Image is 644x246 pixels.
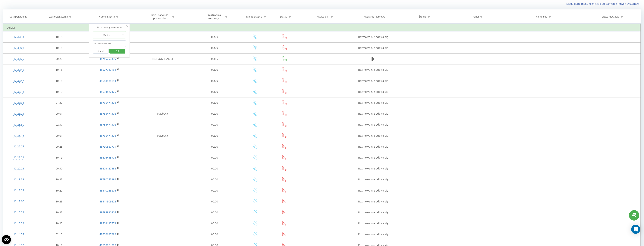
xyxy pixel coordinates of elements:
[7,121,31,128] div: 12:23:30
[190,130,239,141] td: 00:00
[7,55,31,63] div: 12:30:20
[93,40,126,47] input: Wprowadź wartość
[99,156,116,159] a: 48604455974
[190,86,239,97] td: 00:00
[34,86,84,97] td: 10:19
[9,15,27,18] div: Data połączenia
[358,232,388,236] span: Rozmowa nie odbyła się
[190,53,239,64] td: 02:16
[34,174,84,185] td: 10:23
[7,44,31,52] div: 12:32:03
[7,198,31,205] div: 12:17:00
[7,99,31,107] div: 12:26:33
[99,200,116,203] a: 48511309622
[358,200,388,203] span: Rozmowa nie odbyła się
[99,68,116,71] a: 48607987158
[190,42,239,53] td: 00:00
[7,132,31,139] div: 12:23:18
[99,101,116,104] a: 48735471308
[112,48,123,54] span: OK
[2,235,11,244] button: Open CMP widget
[99,90,116,93] a: 48694820405
[204,13,224,20] div: Czas trwania rozmowy
[99,15,115,18] div: Numer klienta
[358,35,388,39] span: Rozmowa nie odbyła się
[34,152,84,163] td: 10:19
[49,15,68,18] div: Czas oczekiwania
[358,221,388,225] span: Rozmowa nie odbyła się
[34,196,84,207] td: 10:23
[34,207,84,218] td: 10:23
[34,141,84,152] td: 00:25
[566,2,641,5] a: Kiedy dane mogą różnić się od danych z innych systemów
[34,218,84,229] td: 10:23
[34,31,84,42] td: 10:18
[99,112,116,115] a: 48735471308
[358,101,388,104] span: Rozmowa nie odbyła się
[7,154,31,161] div: 12:21:21
[358,211,388,214] span: Rozmowa nie odbyła się
[536,15,547,18] div: Kampania
[358,189,388,192] span: Rozmowa nie odbyła się
[7,209,31,216] div: 12:16:21
[190,163,239,174] td: 00:00
[7,33,31,41] div: 12:32:13
[109,49,125,54] button: OK
[358,145,388,148] span: Rozmowa nie odbyła się
[190,196,239,207] td: 00:00
[99,211,116,214] a: 48694820405
[358,167,388,170] span: Rozmowa nie odbyła się
[135,108,190,119] td: Playback
[7,176,31,183] div: 12:19:32
[7,231,31,238] div: 12:14:57
[358,134,388,137] span: Rozmowa nie odbyła się
[34,130,84,141] td: 00:01
[34,97,84,108] td: 01:37
[7,110,31,117] div: 12:26:21
[631,225,640,234] div: Open Intercom Messenger
[99,221,116,225] a: 48502135772
[34,185,84,196] td: 10:22
[280,15,287,18] div: Status
[99,178,116,181] a: 48780253399
[93,49,109,54] button: Anuluj
[190,108,239,119] td: 00:00
[190,174,239,185] td: 00:00
[246,15,262,18] div: Typ połączenia
[7,143,31,150] div: 12:22:27
[34,42,84,53] td: 10:18
[135,53,190,64] td: [PERSON_NAME]
[93,26,126,29] div: Filtruj według warunków
[190,141,239,152] td: 00:00
[99,167,116,170] a: 48603127588
[358,79,388,83] span: Rozmowa nie odbyła się
[358,112,388,115] span: Rozmowa nie odbyła się
[7,220,31,227] div: 12:15:53
[99,123,116,126] a: 48735471308
[34,64,84,75] td: 10:18
[99,232,116,236] a: 48609637993
[190,152,239,163] td: 00:00
[7,165,31,172] div: 12:20:23
[190,119,239,130] td: 00:00
[190,218,239,229] td: 00:00
[34,108,84,119] td: 00:01
[190,75,239,86] td: 00:00
[34,229,84,240] td: 02:13
[358,178,388,181] span: Rozmowa nie odbyła się
[317,15,329,18] div: Nazwa puli
[190,64,239,75] td: 00:00
[190,207,239,218] td: 00:00
[473,15,479,18] div: Kanał
[190,229,239,240] td: 00:00
[99,134,116,137] a: 48735471308
[358,90,388,93] span: Rozmowa nie odbyła się
[34,163,84,174] td: 00:30
[7,77,31,84] div: 12:27:47
[364,15,385,18] div: Nagranie rozmowy
[602,15,619,18] div: Słowa kluczowe
[419,15,426,18] div: Źródło
[358,156,388,159] span: Rozmowa nie odbyła się
[358,46,388,50] span: Rozmowa nie odbyła się
[34,53,84,64] td: 00:23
